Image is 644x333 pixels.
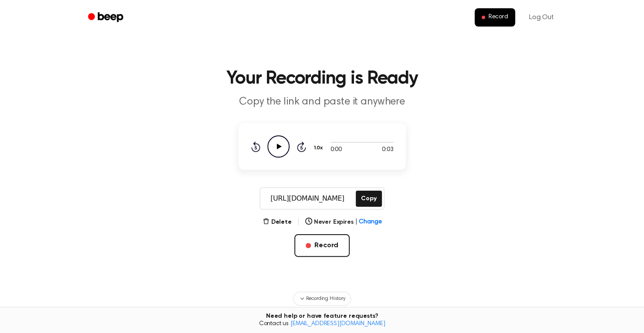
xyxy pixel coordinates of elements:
button: Delete [263,218,292,227]
span: Contact us [5,320,639,328]
button: Record [475,8,515,27]
button: 1.0x [313,141,326,155]
h1: Your Recording is Ready [99,70,545,88]
a: Beep [82,9,131,26]
a: [EMAIL_ADDRESS][DOMAIN_NAME] [290,321,385,327]
span: Change [359,218,381,227]
span: Record [489,13,508,21]
button: Record [294,234,350,257]
button: Never Expires|Change [305,218,382,227]
span: Recording History [306,295,345,303]
a: Log Out [520,7,563,28]
span: | [297,217,300,227]
p: Copy the link and paste it anywhere [155,95,489,109]
span: 0:00 [330,145,342,155]
button: Copy [356,191,381,207]
button: Recording History [293,292,351,306]
span: | [355,218,357,227]
span: 0:03 [382,145,393,155]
